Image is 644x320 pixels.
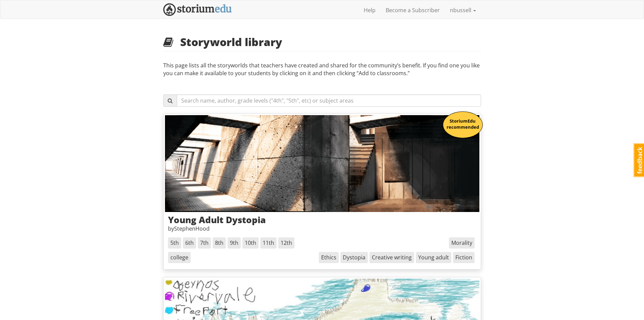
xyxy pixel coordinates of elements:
[163,36,481,48] h2: Storyworld library
[163,113,481,270] a: A modern hallway, made from concrete and fashioned with strange angles.StoriumEdu recommendedYoun...
[168,215,476,225] h3: Young Adult Dystopia
[381,2,445,19] a: Become a Subscriber
[168,237,181,249] span: 5th
[228,237,241,249] span: 9th
[449,237,475,249] span: Morality
[165,115,479,212] img: A modern hallway, made from concrete and fashioned with strange angles.
[359,2,381,19] a: Help
[416,252,451,263] span: Young adult
[445,2,481,19] a: nbussell
[163,3,232,16] img: StoriumEDU
[443,111,483,138] div: StoriumEdu recommended
[278,237,294,249] span: 12th
[198,237,211,249] span: 7th
[183,237,196,249] span: 6th
[213,237,226,249] span: 8th
[177,94,481,107] input: Search name, author, grade levels ("4th", "5th", etc) or subject areas
[168,225,476,233] p: by StephenHood
[453,252,475,263] span: Fiction
[340,252,368,263] span: Dystopia
[369,252,414,263] span: Creative writing
[319,252,339,263] span: Ethics
[168,252,191,263] span: college
[163,62,481,91] p: This page lists all the storyworlds that teachers have created and shared for the community’s ben...
[242,237,259,249] span: 10th
[260,237,277,249] span: 11th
